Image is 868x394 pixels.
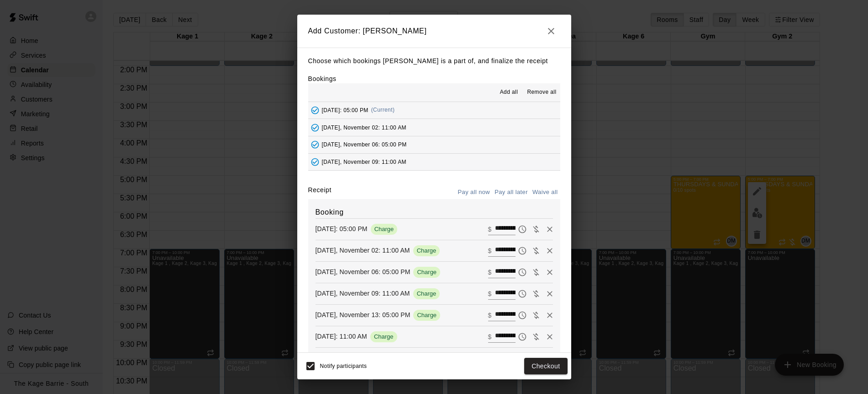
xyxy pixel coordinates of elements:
p: $ [488,268,492,277]
button: Added - Collect Payment[DATE], November 02: 11:00 AM [308,119,560,136]
button: Remove [543,330,557,344]
span: Waive payment [529,246,543,254]
span: Notify participants [320,363,367,369]
span: Pay later [516,332,529,340]
button: Added - Collect Payment [308,121,322,135]
button: Waive all [530,185,560,200]
span: Pay later [516,311,529,318]
span: Add all [500,88,518,97]
span: Charge [413,312,440,318]
p: [DATE]: 11:00 AM [316,332,367,341]
p: $ [488,311,492,320]
p: $ [488,225,492,234]
label: Receipt [308,185,331,200]
p: Choose which bookings [PERSON_NAME] is a part of, and finalize the receipt [308,55,560,67]
button: Remove [543,265,557,279]
span: [DATE]: 05:00 PM [322,107,368,113]
span: [DATE], November 06: 05:00 PM [322,141,407,148]
span: Remove all [527,88,556,97]
span: [DATE], November 09: 11:00 AM [322,158,406,165]
span: Pay later [516,289,529,297]
span: Pay later [516,225,529,232]
span: Pay later [516,268,529,275]
p: $ [488,332,492,341]
span: Waive payment [529,225,543,232]
span: Charge [370,333,397,340]
button: Added - Collect Payment[DATE]: 05:00 PM(Current) [308,102,560,119]
button: Added - Collect Payment[DATE], November 06: 05:00 PM [308,136,560,153]
button: Remove [543,308,557,322]
span: Charge [413,247,440,254]
h2: Add Customer: [PERSON_NAME] [297,15,571,48]
button: Remove [543,287,557,301]
p: [DATE], November 06: 05:00 PM [316,267,410,276]
button: Added - Collect Payment [308,103,322,117]
button: Remove [543,244,557,258]
span: Waive payment [529,332,543,340]
span: Waive payment [529,268,543,275]
button: Pay all now [456,185,493,200]
h6: Booking [316,206,553,218]
p: $ [488,289,492,298]
button: Add all [494,85,523,100]
button: Remove [543,351,557,365]
button: Added - Collect Payment [308,155,322,169]
button: Added - Collect Payment[DATE], November 09: 11:00 AM [308,154,560,171]
p: [DATE], November 02: 11:00 AM [316,246,410,255]
span: Waive payment [529,311,543,318]
span: [DATE], November 02: 11:00 AM [322,124,406,130]
button: Remove [543,222,557,236]
button: Checkout [524,358,567,375]
span: (Current) [371,107,395,113]
button: Added - Collect Payment [308,138,322,151]
button: Remove all [523,85,560,100]
span: Charge [413,290,440,297]
p: $ [488,246,492,255]
span: Charge [413,269,440,275]
button: Pay all later [492,185,530,200]
span: Pay later [516,246,529,254]
p: [DATE], November 13: 05:00 PM [316,310,410,319]
span: Waive payment [529,289,543,297]
p: [DATE]: 05:00 PM [316,224,368,233]
span: Charge [371,226,398,232]
label: Bookings [308,75,337,82]
p: [DATE], November 09: 11:00 AM [316,289,410,298]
